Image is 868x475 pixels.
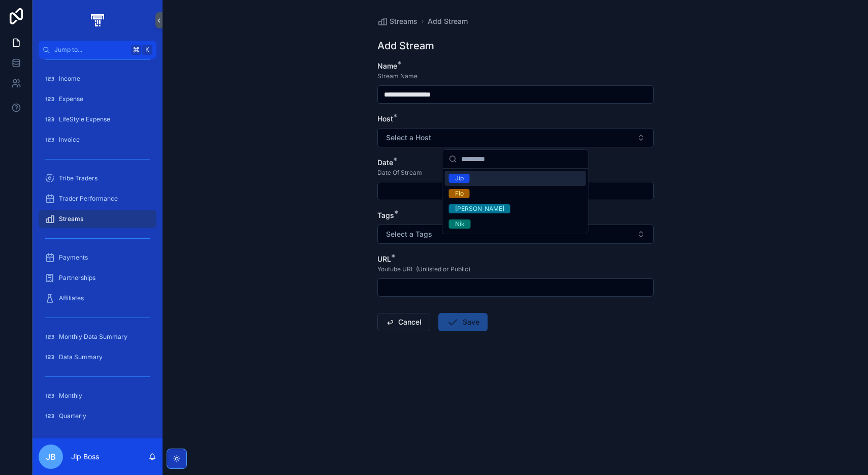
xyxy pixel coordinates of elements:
span: Select a Host [386,133,431,143]
a: Expense [39,90,156,108]
a: Add Stream [428,16,468,26]
span: Invoice [59,136,80,144]
button: Cancel [377,313,430,331]
img: App logo [89,12,106,28]
h1: Add Stream [377,39,434,53]
span: Tags [377,211,394,219]
span: Streams [59,215,83,223]
span: Trader Performance [59,195,118,203]
a: Invoice [39,131,156,149]
a: Income [39,70,156,88]
a: Payments [39,248,156,267]
a: Trader Performance [39,189,156,208]
span: Partnerships [59,274,95,282]
span: Payments [59,254,88,262]
span: Quarterly [59,412,86,420]
span: Expense [59,95,83,103]
div: [PERSON_NAME] [455,204,504,213]
span: Tribe Traders [59,174,98,182]
span: Streams [390,16,417,26]
span: Data Summary [59,353,103,361]
div: Suggestions [443,169,588,234]
span: Select a Tags [386,229,432,239]
span: Stream Name [377,72,417,80]
a: Monthly Data Summary [39,328,156,346]
span: URL [377,255,391,263]
div: scrollable content [33,59,163,438]
div: Flo [455,189,464,198]
a: Quarterly [39,407,156,425]
span: Date Of Stream [377,169,422,177]
a: Partnerships [39,269,156,287]
span: LifeStyle Expense [59,115,110,123]
span: K [143,46,151,54]
a: LifeStyle Expense [39,110,156,129]
div: Jip [455,174,464,183]
button: Jump to...K [39,41,156,59]
a: Monthly [39,387,156,405]
span: Host [377,114,393,123]
span: Monthly Data Summary [59,333,127,341]
div: Nik [455,219,465,229]
span: Income [59,75,80,83]
span: JB [46,451,56,463]
a: Streams [39,210,156,228]
p: Jip Boss [71,452,99,462]
a: Streams [377,16,417,26]
span: Affiliates [59,294,84,302]
a: Tribe Traders [39,169,156,187]
span: Monthly [59,392,82,400]
button: Select Button [377,128,654,147]
span: Name [377,61,397,70]
span: Jump to... [54,46,127,54]
span: Date [377,158,393,167]
span: Youtube URL (Unlisted or Public) [377,265,470,273]
button: Select Button [377,225,654,244]
a: Affiliates [39,289,156,307]
a: Data Summary [39,348,156,366]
